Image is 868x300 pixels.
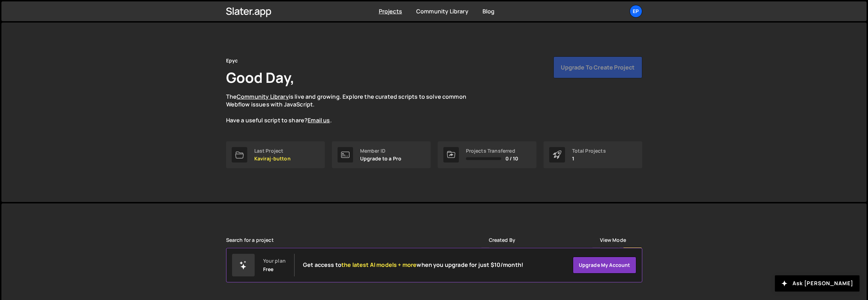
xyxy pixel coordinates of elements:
[263,258,286,264] div: Your plan
[303,262,523,268] h2: Get access to when you upgrade for just $10/month!
[573,257,636,274] a: Upgrade my account
[226,93,480,124] p: The is live and growing. Explore the curated scripts to solve common Webflow issues with JavaScri...
[263,267,274,272] div: Free
[237,93,289,100] a: Community Library
[466,148,518,154] div: Projects Transferred
[226,56,238,65] div: Epyc
[379,7,402,15] a: Projects
[226,141,325,168] a: Last Project Kaviraj-button
[489,237,516,243] label: Created By
[416,7,468,15] a: Community Library
[775,275,860,292] button: Ask [PERSON_NAME]
[630,5,642,18] a: Ep
[600,237,626,243] label: View Mode
[226,237,274,243] label: Search for a project
[482,7,495,15] a: Blog
[572,156,606,161] p: 1
[505,156,518,161] span: 0 / 10
[226,247,482,267] input: Type your project...
[254,148,291,154] div: Last Project
[360,156,402,161] p: Upgrade to a Pro
[341,261,417,269] span: the latest AI models + more
[572,148,606,154] div: Total Projects
[308,116,330,124] a: Email us
[360,148,402,154] div: Member ID
[226,68,295,87] h1: Good Day,
[254,156,291,161] p: Kaviraj-button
